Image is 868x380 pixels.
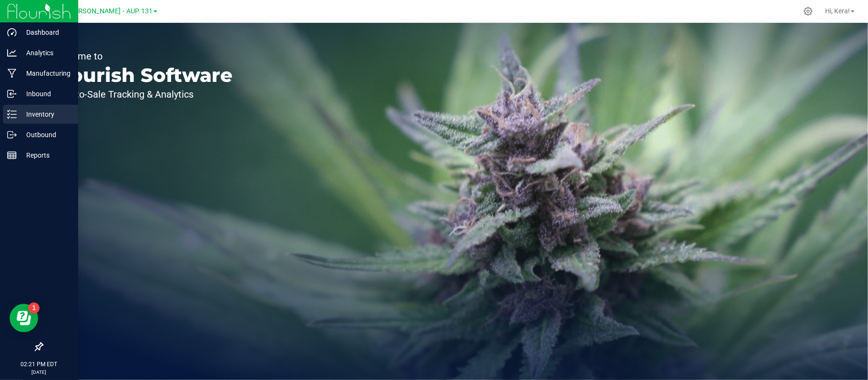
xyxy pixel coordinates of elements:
p: Manufacturing [17,68,74,79]
span: Dragonfly [PERSON_NAME] - AUP 131 [37,7,153,15]
inline-svg: Inventory [7,110,17,119]
p: Seed-to-Sale Tracking & Analytics [51,90,233,99]
span: Hi, Kera! [825,7,850,15]
p: Analytics [17,47,74,59]
p: Dashboard [17,27,74,38]
p: Reports [17,150,74,161]
p: Flourish Software [51,66,233,85]
p: Inventory [17,109,74,120]
inline-svg: Dashboard [7,28,17,37]
inline-svg: Analytics [7,48,17,58]
p: Welcome to [51,51,233,61]
iframe: Resource center unread badge [28,302,40,314]
inline-svg: Outbound [7,130,17,140]
p: [DATE] [4,369,74,376]
iframe: Resource center [10,304,38,332]
div: Manage settings [802,7,814,16]
inline-svg: Manufacturing [7,69,17,78]
p: Inbound [17,88,74,100]
inline-svg: Reports [7,150,17,160]
p: Outbound [17,129,74,140]
p: 02:21 PM EDT [4,360,74,369]
inline-svg: Inbound [7,89,17,99]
